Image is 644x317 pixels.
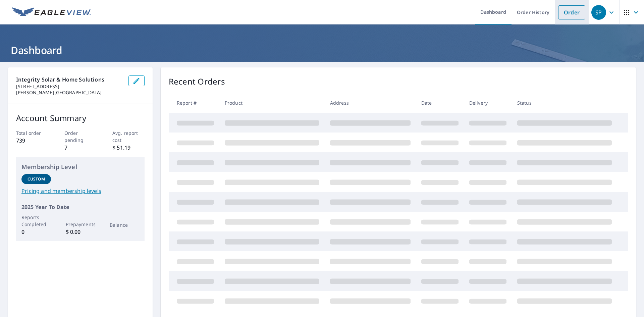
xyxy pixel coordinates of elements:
p: Order pending [64,129,97,144]
p: [PERSON_NAME][GEOGRAPHIC_DATA] [16,90,123,96]
p: $ 51.19 [112,144,145,152]
p: Balance [110,221,139,228]
div: SP [591,5,606,20]
p: 2025 Year To Date [21,203,139,211]
p: Avg. report cost [112,129,145,144]
th: Date [416,93,464,113]
p: [STREET_ADDRESS] [16,84,123,90]
p: Custom [28,176,45,182]
p: $ 0.00 [66,228,95,236]
th: Status [512,93,617,113]
th: Product [219,93,325,113]
p: Integrity Solar & Home Solutions [16,75,123,84]
th: Delivery [464,93,512,113]
p: Recent Orders [169,75,225,88]
p: Prepayments [66,221,95,228]
img: EV Logo [12,7,91,17]
p: Membership Level [21,162,139,171]
p: Total order [16,129,48,137]
th: Report # [169,93,219,113]
p: Reports Completed [21,214,51,228]
p: 0 [21,228,51,236]
a: Pricing and membership levels [21,187,139,195]
a: Order [558,5,585,19]
th: Address [325,93,416,113]
p: Account Summary [16,112,145,124]
h1: Dashboard [8,43,636,57]
p: 7 [64,144,97,152]
p: 739 [16,137,48,145]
